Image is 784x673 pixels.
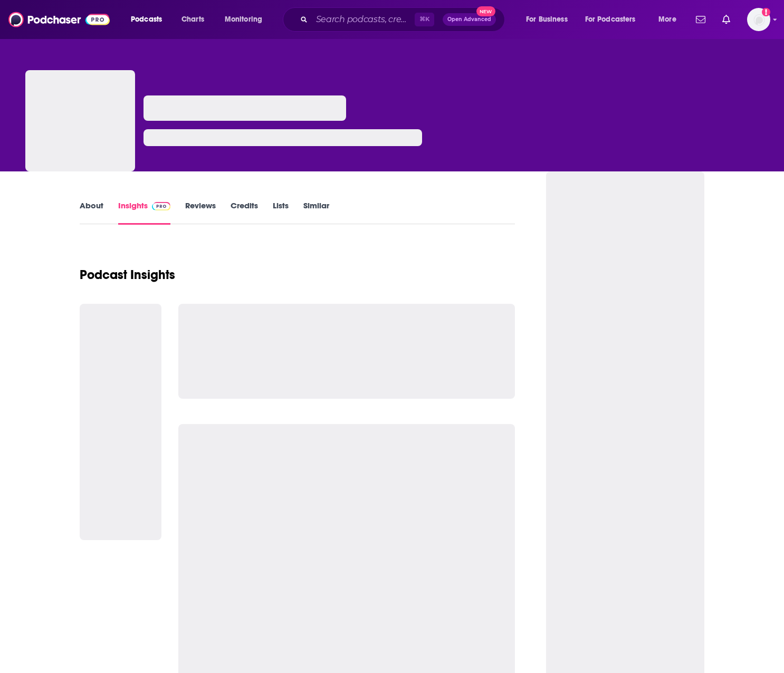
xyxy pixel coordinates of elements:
[293,7,515,32] div: Search podcasts, credits, & more...
[181,12,204,27] span: Charts
[526,12,568,27] span: For Business
[585,12,636,27] span: For Podcasters
[747,8,770,31] button: Show profile menu
[718,11,734,28] a: Show notifications dropdown
[273,200,289,225] a: Lists
[312,11,415,28] input: Search podcasts, credits, & more...
[658,12,676,27] span: More
[651,11,690,28] button: open menu
[123,11,176,28] button: open menu
[152,202,170,210] img: Podchaser Pro
[762,8,770,16] svg: Add a profile image
[447,17,491,22] span: Open Advanced
[747,8,770,31] span: Logged in as philtrina.farquharson
[225,12,262,27] span: Monitoring
[80,267,175,283] h1: Podcast Insights
[231,200,258,225] a: Credits
[185,200,216,225] a: Reviews
[415,13,434,26] span: ⌘ K
[118,200,170,225] a: InsightsPodchaser Pro
[476,6,495,16] span: New
[175,11,211,28] a: Charts
[80,200,103,225] a: About
[519,11,581,28] button: open menu
[578,11,651,28] button: open menu
[303,200,329,225] a: Similar
[443,13,496,26] button: Open AdvancedNew
[217,11,276,28] button: open menu
[747,8,770,31] img: User Profile
[131,12,162,27] span: Podcasts
[8,9,110,30] img: Podchaser - Follow, Share and Rate Podcasts
[692,11,710,28] a: Show notifications dropdown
